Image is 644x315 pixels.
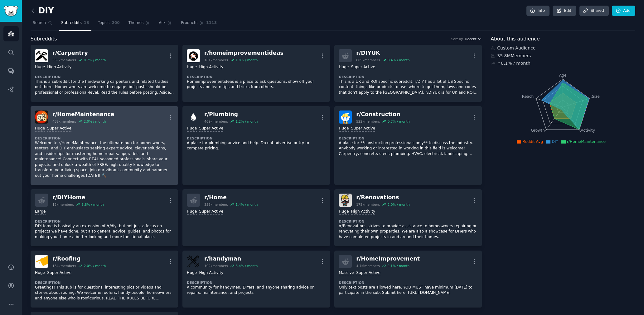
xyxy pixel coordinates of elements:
[559,73,567,78] tspan: Age
[339,110,352,124] img: Construction
[187,255,200,268] img: handyman
[236,202,258,207] div: 1.4 % / month
[33,20,46,26] span: Search
[388,119,410,124] div: 0.7 % / month
[35,49,48,62] img: Carpentry
[491,35,540,43] span: About this audience
[531,128,545,133] tspan: Growth
[552,139,558,144] span: DIY
[35,140,174,179] p: Welcome to r/HomeMaintenance, the ultimate hub for homeowners, renters, and DIY enthusiasts seeki...
[339,209,349,215] div: Huge
[35,219,174,223] dt: Description
[339,270,354,276] div: Massive
[567,139,606,144] span: r/HomeMaintenance
[35,136,174,140] dt: Description
[31,189,178,246] a: r/DIYHome12kmembers3.8% / monthLargeDescriptionDIYHome is basically an extension of /r/diy, but n...
[387,264,409,268] div: 0.1 % / month
[35,280,174,285] dt: Description
[35,110,48,124] img: HomeMaintenance
[334,45,482,102] a: r/DIYUK809kmembers0.4% / monthHugeSuper ActiveDescriptionThis is a UK and ROI specific subreddit,...
[204,110,258,118] div: r/ Plumbing
[339,126,349,132] div: Huge
[339,140,477,157] p: A place for **construction professionals only** to discuss the industry. Anybody working or inter...
[35,270,45,276] div: Huge
[31,35,57,43] span: Subreddits
[522,139,543,144] span: Reddit Avg
[204,255,258,263] div: r/ handyman
[339,280,477,285] dt: Description
[31,6,54,16] h2: DIY
[187,209,197,215] div: Huge
[334,106,482,185] a: Constructionr/Construction522kmembers0.7% / monthHugeSuper ActiveDescriptionA place for **constru...
[339,136,477,140] dt: Description
[199,270,223,276] div: High Activity
[497,60,530,67] div: ↑ 0.1 % / month
[356,49,409,57] div: r/ DIYUK
[356,270,380,276] div: Super Active
[339,285,477,296] p: Only text posts are allowed here. YOU MUST have minimum [DATE] to participate in the sub. Submit ...
[236,119,258,124] div: 1.2 % / month
[339,223,477,240] p: /r/Renovations strives to provide assistance to homeowners repairing or renovating their own prop...
[356,255,420,263] div: r/ HomeImprovement
[187,75,326,79] dt: Description
[35,64,45,70] div: Huge
[98,20,109,26] span: Topics
[356,119,380,124] div: 522k members
[52,255,106,263] div: r/ Roofing
[204,119,228,124] div: 469k members
[204,202,228,207] div: 356k members
[47,126,71,132] div: Super Active
[96,18,122,31] a: Topics200
[187,280,326,285] dt: Description
[351,209,375,215] div: High Activity
[59,18,91,31] a: Subreddits13
[52,119,76,124] div: 482k members
[356,264,380,268] div: 4.7M members
[187,110,200,124] img: Plumbing
[159,20,166,26] span: Ask
[187,285,326,296] p: A community for handymen, DIYers, and anyone sharing advice on repairs, maintenance, and projects
[204,58,228,62] div: 161k members
[61,20,82,26] span: Subreddits
[187,79,326,90] p: Homeimprovementideas is a place to ask questions, show off your projects and learn tips and trick...
[52,202,74,207] div: 12k members
[35,255,48,268] img: Roofing
[339,75,477,79] dt: Description
[388,202,410,207] div: 2.0 % / month
[236,264,258,268] div: 3.4 % / month
[128,20,144,26] span: Themes
[52,58,76,62] div: 559k members
[206,20,217,26] span: 1113
[84,20,89,26] span: 13
[592,94,600,98] tspan: Size
[35,285,174,301] p: Greetings! This sub is for questions, interesting pics or videos and stories about roofing. We we...
[491,45,635,51] div: Custom Audience
[579,6,609,16] a: Shared
[47,64,71,70] div: High Activity
[199,126,223,132] div: Super Active
[236,58,258,62] div: 1.8 % / month
[334,189,482,246] a: Renovationsr/Renovations175kmembers2.0% / monthHugeHigh ActivityDescription/r/Renovations strives...
[351,64,375,70] div: Super Active
[182,189,330,246] a: r/Home356kmembers1.4% / monthHugeSuper Active
[35,79,174,96] p: This is a subreddit for the hardworking carpenters and related tradies out there. Homeowners are ...
[451,37,463,41] div: Sort by
[35,223,174,240] p: DIYHome is basically an extension of /r/diy, but not just a focus on projects we have done, but a...
[52,194,104,201] div: r/ DIYHome
[182,45,330,102] a: homeimprovementideasr/homeimprovementideas161kmembers1.8% / monthHugeHigh ActivityDescriptionHome...
[356,202,380,207] div: 175k members
[182,106,330,185] a: Plumbingr/Plumbing469kmembers1.2% / monthHugeSuper ActiveDescriptionA place for plumbing advice a...
[612,6,635,16] a: Add
[126,18,153,31] a: Themes
[179,18,219,31] a: Products1113
[182,251,330,308] a: handymanr/handyman102kmembers3.4% / monthHugeHigh ActivityDescriptionA community for handymen, DI...
[339,64,349,70] div: Huge
[112,20,120,26] span: 200
[465,37,482,41] button: Recent
[356,110,409,118] div: r/ Construction
[31,106,178,185] a: HomeMaintenancer/HomeMaintenance482kmembers2.0% / monthHugeSuper ActiveDescriptionWelcome to r/Ho...
[187,126,197,132] div: Huge
[35,209,46,215] div: Large
[356,58,380,62] div: 809k members
[526,6,550,16] a: Info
